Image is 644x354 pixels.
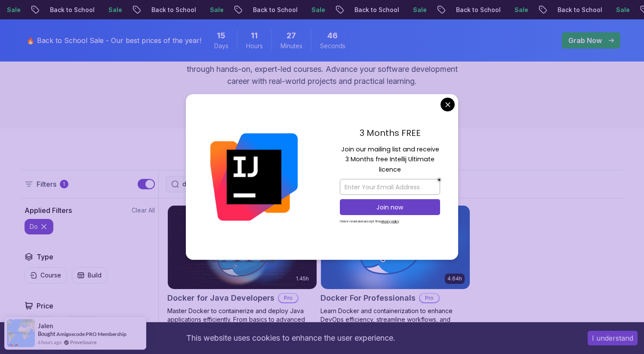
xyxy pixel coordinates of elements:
p: Sale [395,6,422,14]
p: Sale [192,6,219,14]
span: Seconds [320,42,345,50]
p: Sale [496,6,524,14]
p: Back to School [539,6,598,14]
p: Back to School [235,6,293,14]
p: 4.64h [447,275,462,282]
p: Back to School [336,6,395,14]
img: provesource social proof notification image [7,319,35,347]
p: Back to School [438,6,496,14]
p: Filters [37,179,56,189]
p: Pro [279,294,298,302]
span: 15 Days [217,30,225,42]
div: This website uses cookies to enhance the user experience. [6,329,575,348]
button: Course [25,267,67,283]
p: Learn Docker and containerization to enhance DevOps efficiency, streamline workflows, and improve... [320,307,470,332]
button: Free [63,316,99,333]
p: Course [40,271,61,280]
h2: Price [37,301,53,311]
p: Sale [293,6,321,14]
span: Days [214,42,228,50]
span: 11 Hours [251,30,258,42]
span: Minutes [280,42,302,50]
p: 🔥 Back to School Sale - Our best prices of the year! [26,35,201,46]
p: 1 [63,181,65,188]
p: Pro [420,294,439,302]
input: Search Java, React, Spring boot ... [182,180,367,188]
button: Build [72,267,107,283]
p: do [30,222,38,231]
h2: Applied Filters [25,205,72,215]
p: Back to School [133,6,192,14]
span: Bought [38,330,55,337]
button: Accept cookies [588,331,638,345]
span: 27 Minutes [287,30,296,42]
span: 46 Seconds [327,30,338,42]
button: Pro [25,316,58,333]
img: Docker for Java Developers card [168,206,317,289]
p: 1.45h [296,275,309,282]
p: Sale [90,6,118,14]
p: Back to School [32,6,90,14]
p: Master in-demand skills like Java, Spring Boot, DevOps, React, and more through hands-on, expert-... [178,51,467,87]
a: Docker For Professionals card4.64hDocker For ProfessionalsProLearn Docker and containerization to... [320,205,470,332]
h2: Type [37,252,53,262]
h2: Docker For Professionals [320,292,416,304]
p: Build [88,271,102,280]
a: Amigoscode PRO Membership [56,331,126,337]
span: Hours [246,42,263,50]
button: do [25,219,53,234]
a: Docker for Java Developers card1.45hDocker for Java DevelopersProMaster Docker to containerize an... [167,205,317,341]
span: 6 hours ago [38,339,62,346]
span: Jalen [38,322,53,329]
button: Clear All [132,206,155,215]
p: Sale [598,6,626,14]
h2: Docker for Java Developers [167,292,274,304]
p: Master Docker to containerize and deploy Java applications efficiently. From basics to advanced J... [167,307,317,341]
p: Grab Now [568,35,602,46]
a: ProveSource [70,339,97,346]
